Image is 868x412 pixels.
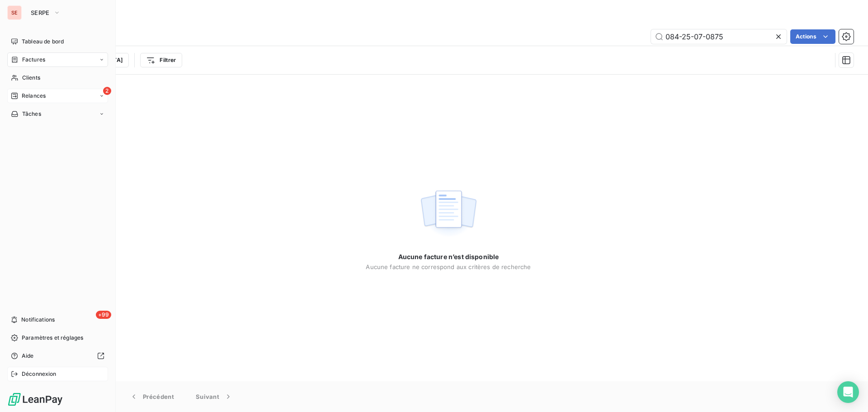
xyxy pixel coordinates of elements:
button: Suivant [185,387,244,406]
button: Filtrer [140,53,182,67]
button: Précédent [118,387,185,406]
span: Aucune facture n’est disponible [398,252,499,261]
img: Logo LeanPay [7,392,63,407]
a: Factures [7,52,108,67]
span: +99 [96,311,111,319]
span: 2 [103,87,111,95]
a: Clients [7,71,108,85]
a: Aide [7,349,108,363]
div: Open Intercom Messenger [837,381,859,403]
span: Tâches [22,110,41,118]
span: Paramètres et réglages [22,334,83,342]
a: Tableau de bord [7,34,108,49]
span: Déconnexion [22,370,57,378]
span: Aide [22,352,34,360]
a: Tâches [7,107,108,121]
a: Paramètres et réglages [7,331,108,345]
span: Factures [22,56,45,64]
span: Notifications [21,316,55,324]
a: 2Relances [7,89,108,103]
span: Tableau de bord [22,38,64,46]
span: Relances [22,92,46,100]
span: Aucune facture ne correspond aux critères de recherche [366,263,531,270]
img: empty state [420,185,477,242]
span: Clients [22,74,40,82]
div: SE [7,5,22,20]
span: SERPE [31,9,50,16]
button: Actions [790,29,835,44]
input: Rechercher [651,29,787,44]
